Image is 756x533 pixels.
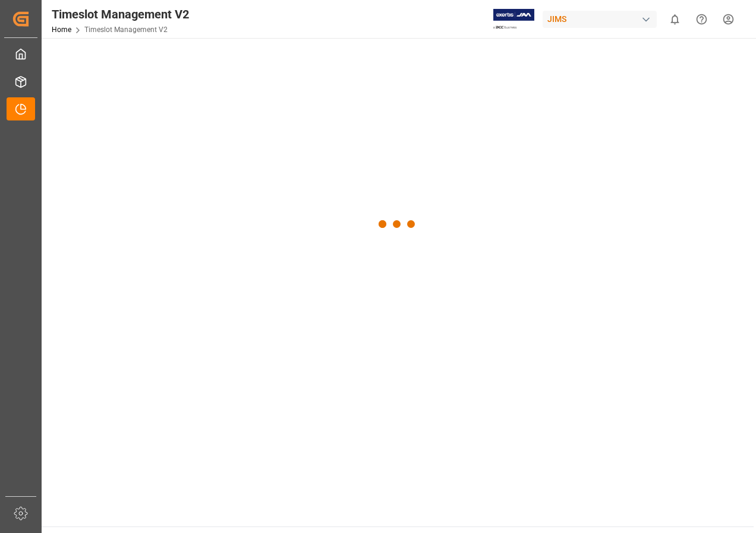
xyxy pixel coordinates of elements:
a: Home [52,26,71,34]
button: Help Center [688,6,715,33]
div: JIMS [543,11,657,28]
button: show 0 new notifications [661,6,688,33]
div: Timeslot Management V2 [52,5,189,23]
button: JIMS [543,8,661,30]
img: Exertis%20JAM%20-%20Email%20Logo.jpg_1722504956.jpg [493,9,534,30]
